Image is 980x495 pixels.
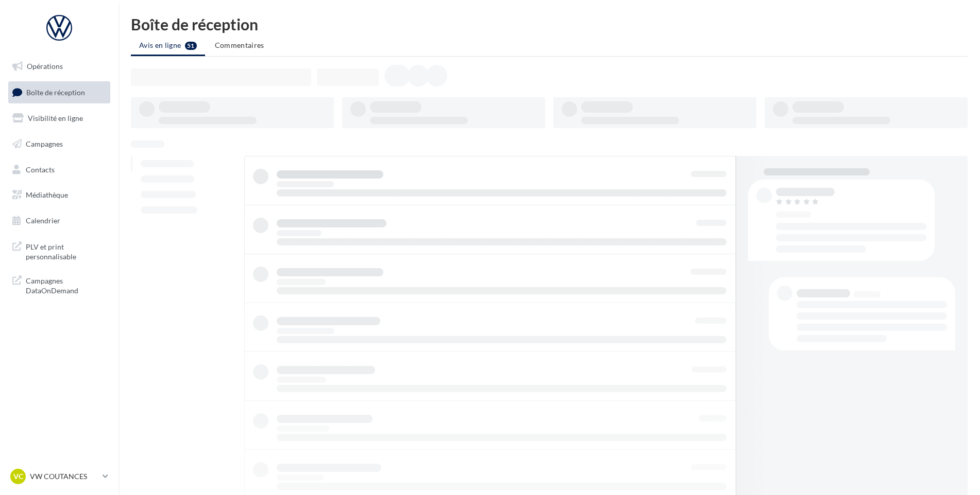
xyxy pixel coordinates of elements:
span: Commentaires [215,41,264,49]
span: Calendrier [26,216,60,225]
a: VC VW COUTANCES [8,467,110,486]
span: PLV et print personnalisable [26,240,106,262]
span: Campagnes DataOnDemand [26,274,106,296]
a: Boîte de réception [6,81,112,103]
span: Visibilité en ligne [28,114,83,122]
span: Médiathèque [26,190,68,199]
p: VW COUTANCES [30,471,98,482]
a: Contacts [6,159,112,181]
a: Opérations [6,56,112,77]
div: Boîte de réception [131,16,968,32]
a: Visibilité en ligne [6,108,112,129]
span: VC [13,471,23,482]
span: Contacts [26,165,55,173]
a: Médiathèque [6,184,112,206]
span: Opérations [27,62,63,70]
a: Calendrier [6,210,112,232]
a: Campagnes [6,133,112,155]
span: Boîte de réception [26,87,85,96]
span: Campagnes [26,139,63,148]
a: Campagnes DataOnDemand [6,270,112,300]
a: PLV et print personnalisable [6,236,112,266]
